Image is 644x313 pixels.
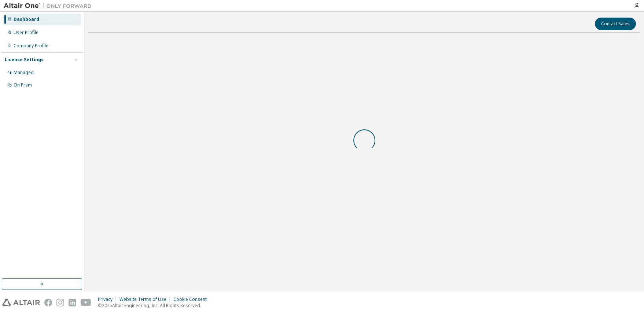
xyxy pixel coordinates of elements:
[14,30,38,36] div: User Profile
[98,297,119,302] div: Privacy
[81,299,91,306] img: youtube.svg
[173,297,211,302] div: Cookie Consent
[2,299,40,306] img: altair_logo.svg
[56,299,64,306] img: instagram.svg
[14,16,39,22] div: Dashboard
[14,43,48,49] div: Company Profile
[69,299,76,306] img: linkedin.svg
[14,70,34,76] div: Managed
[14,82,32,88] div: On Prem
[44,299,52,306] img: facebook.svg
[595,18,636,30] button: Contact Sales
[119,297,173,302] div: Website Terms of Use
[5,57,44,63] div: License Settings
[98,302,211,309] p: © 2025 Altair Engineering, Inc. All Rights Reserved.
[4,2,95,10] img: Altair One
